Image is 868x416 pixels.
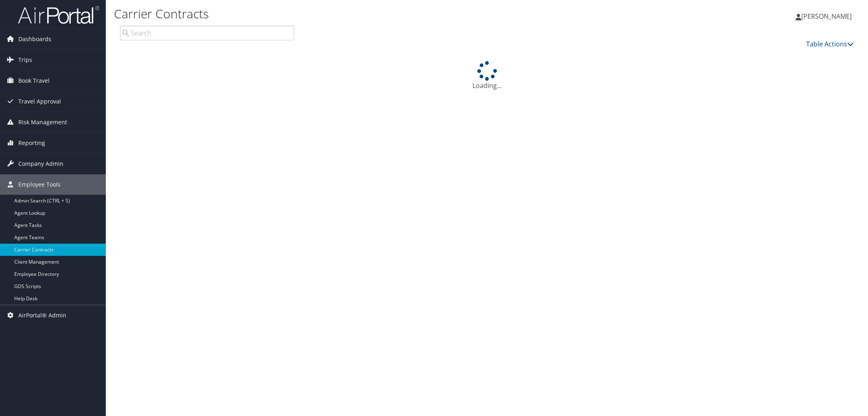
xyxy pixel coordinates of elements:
img: airportal-logo.png [18,5,99,24]
span: Trips [18,50,32,70]
span: [PERSON_NAME] [801,12,852,21]
span: Travel Approval [18,91,61,112]
span: Employee Tools [18,174,61,195]
span: AirPortal® Admin [18,305,66,326]
div: Loading... [114,61,860,90]
span: Book Travel [18,70,50,91]
h1: Carrier Contracts [114,5,611,22]
a: Table Actions [806,40,854,48]
input: Search [120,26,294,40]
a: [PERSON_NAME] [796,4,860,29]
span: Reporting [18,133,45,153]
span: Dashboards [18,29,51,49]
span: Risk Management [18,112,67,132]
span: Company Admin [18,154,63,174]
